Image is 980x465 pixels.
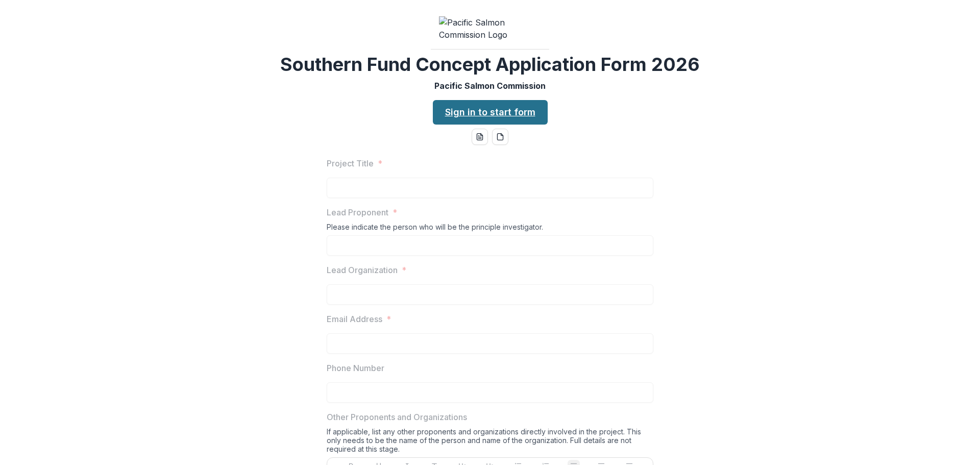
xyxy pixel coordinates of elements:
[472,129,488,145] button: word-download
[492,129,508,145] button: pdf-download
[280,54,700,76] h2: Southern Fund Concept Application Form 2026
[327,206,388,218] p: Lead Proponent
[327,362,384,374] p: Phone Number
[327,411,467,423] p: Other Proponents and Organizations
[327,157,374,169] p: Project Title
[327,427,653,457] div: If applicable, list any other proponents and organizations directly involved in the project. This...
[327,264,398,276] p: Lead Organization
[327,313,382,325] p: Email Address
[327,223,653,235] div: Please indicate the person who will be the principle investigator.
[439,16,541,41] img: Pacific Salmon Commission Logo
[433,100,548,125] a: Sign in to start form
[434,80,546,92] p: Pacific Salmon Commission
